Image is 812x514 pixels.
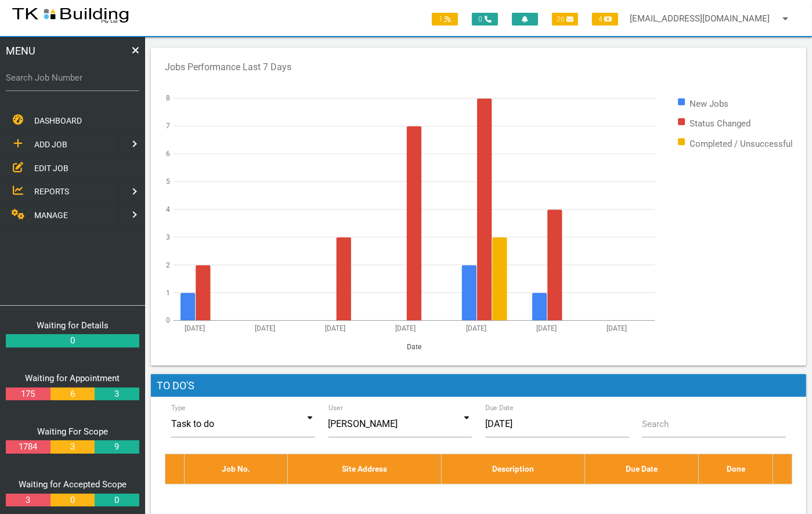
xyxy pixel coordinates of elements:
[34,140,67,149] span: ADD JOB
[472,13,498,26] span: 0
[166,316,170,324] text: 0
[407,343,421,351] text: Date
[166,205,170,213] text: 4
[536,324,557,332] text: [DATE]
[95,440,139,454] a: 9
[6,71,139,85] label: Search Job Number
[6,388,50,401] a: 175
[690,98,728,108] text: New Jobs
[552,13,578,26] span: 26
[184,454,288,484] th: Job No.
[432,13,458,26] span: 1
[607,324,627,332] text: [DATE]
[165,61,291,73] text: Jobs Performance Last 7 Days
[12,6,129,24] img: s3file
[592,13,618,26] span: 4
[34,187,69,196] span: REPORTS
[442,454,585,484] th: Description
[171,403,186,413] label: Type
[166,150,170,158] text: 6
[690,138,793,149] text: Completed / Unsuccessful
[37,426,108,437] a: Waiting For Scope
[699,454,773,484] th: Done
[466,324,486,332] text: [DATE]
[50,494,95,507] a: 0
[255,324,275,332] text: [DATE]
[166,233,170,241] text: 3
[26,373,120,383] a: Waiting for Appointment
[584,454,698,484] th: Due Date
[690,118,750,129] text: Status Changed
[329,403,343,413] label: User
[34,163,68,172] span: EDIT JOB
[6,494,50,507] a: 3
[37,320,109,331] a: Waiting for Details
[34,116,82,125] span: DASHBOARD
[95,494,139,507] a: 0
[166,122,170,130] text: 7
[34,211,68,220] span: MANAGE
[185,324,205,332] text: [DATE]
[166,94,170,102] text: 8
[288,454,442,484] th: Site Address
[485,403,514,413] label: Due Date
[6,43,35,59] span: MENU
[50,388,95,401] a: 6
[151,374,806,397] h1: To Do's
[642,418,669,431] label: Search
[95,388,139,401] a: 3
[6,440,50,454] a: 1784
[50,440,95,454] a: 3
[166,178,170,186] text: 5
[166,288,170,296] text: 1
[325,324,345,332] text: [DATE]
[166,260,170,269] text: 2
[19,479,127,490] a: Waiting for Accepted Scope
[6,334,139,348] a: 0
[396,324,416,332] text: [DATE]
